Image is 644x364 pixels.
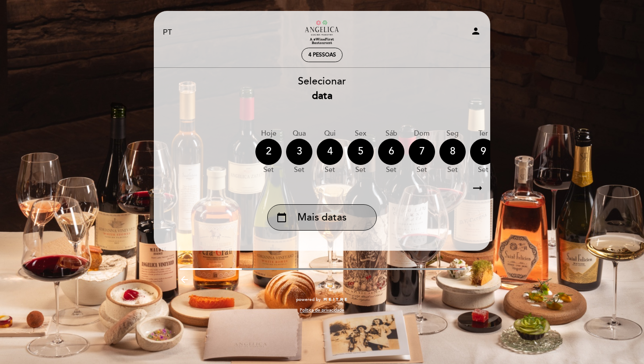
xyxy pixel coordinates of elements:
b: data [312,90,333,102]
a: Política de privacidade [300,307,344,313]
div: set [409,165,435,175]
span: powered by [296,297,321,303]
div: 3 [286,139,312,165]
a: powered by [296,297,348,303]
div: set [378,165,404,175]
div: Hoje [255,129,282,139]
i: arrow_backward [179,274,190,285]
i: person [471,26,481,36]
a: Restaurante [PERSON_NAME] Maestra [267,21,377,45]
div: set [317,165,343,175]
div: set [286,165,312,175]
div: Sáb [378,129,404,139]
div: set [470,165,496,175]
span: 4 pessoas [308,52,336,58]
div: Seg [439,129,466,139]
button: person [471,26,481,39]
div: set [255,165,282,175]
div: Dom [409,129,435,139]
div: Selecionar [153,74,491,103]
div: Qua [286,129,312,139]
div: 9 [470,139,496,165]
i: arrow_right_alt [471,179,484,198]
div: 2 [255,139,282,165]
img: MEITRE [323,297,348,302]
div: 4 [317,139,343,165]
div: Qui [317,129,343,139]
div: 6 [378,139,404,165]
div: Sex [347,129,374,139]
div: 5 [347,139,374,165]
span: Mais datas [297,210,347,225]
div: 7 [409,139,435,165]
div: Ter [470,129,496,139]
div: 8 [439,139,466,165]
div: set [439,165,466,175]
i: calendar_today [276,210,287,225]
div: set [347,165,374,175]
